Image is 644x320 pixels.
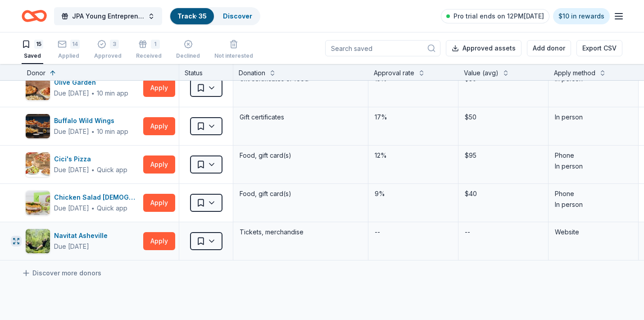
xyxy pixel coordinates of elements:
div: Chicken Salad [DEMOGRAPHIC_DATA] [54,192,140,203]
div: $95 [464,149,543,162]
img: Image for Olive Garden [26,76,50,100]
button: Image for Navitat AshevilleNavitat AshevilleDue [DATE] [25,229,140,254]
button: JPA Young Entrepreneur’s Christmas Market [54,7,162,25]
span: ∙ [91,89,95,97]
div: Not interested [214,52,253,59]
div: Approval rate [374,68,414,78]
img: Image for Cici's Pizza [26,152,50,177]
button: Apply [143,79,175,97]
button: 3Approved [94,36,122,64]
div: Received [136,52,162,59]
div: 10 min app [97,127,128,136]
span: JPA Young Entrepreneur’s Christmas Market [72,11,144,22]
a: Home [22,5,47,27]
div: Due [DATE] [54,126,89,137]
div: -- [374,226,381,238]
div: $40 [464,187,543,200]
button: Apply [143,155,175,174]
div: Due [DATE] [54,241,89,252]
button: Image for Cici's PizzaCici's PizzaDue [DATE]∙Quick app [25,152,140,177]
button: Image for Chicken Salad ChickChicken Salad [DEMOGRAPHIC_DATA]Due [DATE]∙Quick app [25,190,140,215]
div: Approved [94,52,122,59]
button: 14Applied [58,36,80,64]
div: Food, gift card(s) [239,187,363,200]
a: Pro trial ends on 12PM[DATE] [441,9,549,23]
button: Apply [143,232,175,250]
div: Website [555,227,632,238]
button: Track· 35Discover [169,7,260,25]
div: Status [179,64,233,80]
div: Navitat Asheville [54,230,111,241]
div: Applied [58,52,80,59]
span: ∙ [91,166,95,174]
div: Donor [27,68,45,78]
div: Cici's Pizza [54,154,127,165]
button: 15Saved [22,36,43,64]
div: Declined [176,52,200,59]
a: $10 in rewards [553,8,610,24]
div: Donation [239,68,265,78]
div: Saved [22,52,43,59]
input: Search saved [325,40,440,56]
div: 14 [70,40,80,49]
div: 3 [110,40,119,49]
div: Quick app [97,165,127,174]
div: Apply method [554,68,595,78]
a: Track· 35 [177,12,207,20]
div: Due [DATE] [54,165,89,175]
a: Discover more donors [22,268,101,279]
div: Due [DATE] [54,203,89,214]
div: 1 [151,40,160,49]
div: Due [DATE] [54,88,89,99]
button: Image for Olive GardenOlive GardenDue [DATE]∙10 min app [25,75,140,101]
div: 12% [374,149,453,162]
button: 1Received [136,36,162,64]
span: Pro trial ends on 12PM[DATE] [454,11,544,22]
div: Gift certificates [239,111,363,123]
button: Add donor [527,40,571,56]
div: In person [555,199,632,210]
div: In person [555,112,632,123]
div: Olive Garden [54,77,128,88]
button: Declined [176,36,200,64]
a: Discover [223,12,252,20]
span: ∙ [91,204,95,212]
div: 9% [374,187,453,200]
button: Not interested [214,36,253,64]
div: Phone [555,188,632,199]
div: 15 [34,40,43,49]
div: In person [555,161,632,172]
div: Buffalo Wild Wings [54,115,128,126]
img: Image for Navitat Asheville [26,229,50,253]
div: $50 [464,111,543,123]
div: 17% [374,111,453,123]
div: 10 min app [97,89,128,98]
button: Export CSV [576,40,622,56]
div: Quick app [97,204,127,213]
div: Value (avg) [464,68,499,78]
button: Apply [143,117,175,135]
button: Approved assets [446,40,522,56]
button: Image for Buffalo Wild WingsBuffalo Wild WingsDue [DATE]∙10 min app [25,114,140,139]
div: Phone [555,150,632,161]
button: Apply [143,194,175,212]
img: Image for Buffalo Wild Wings [26,114,50,138]
span: ∙ [91,128,95,135]
div: -- [464,226,471,238]
div: Food, gift card(s) [239,149,363,162]
img: Image for Chicken Salad Chick [26,191,50,215]
div: Tickets, merchandise [239,226,363,238]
